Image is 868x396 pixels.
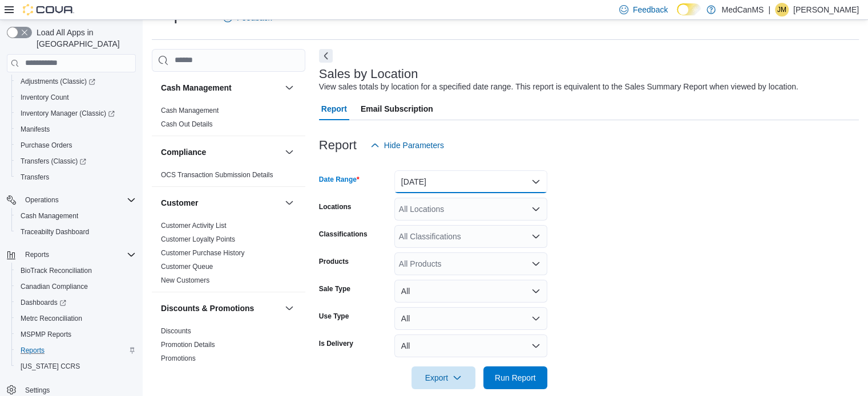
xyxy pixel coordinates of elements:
a: OCS Transaction Submission Details [161,171,273,179]
div: Compliance [152,168,305,186]
button: All [394,280,547,303]
span: Cash Management [21,211,78,221]
span: Email Subscription [361,97,433,120]
a: Customer Purchase History [161,249,245,257]
span: BioTrack Reconciliation [21,266,92,275]
a: New Customers [161,276,209,284]
button: Discounts & Promotions [161,303,280,314]
button: Purchase Orders [11,137,140,153]
h3: Sales by Location [319,67,418,81]
span: Customer Activity List [161,221,227,230]
span: Inventory Count [21,93,69,102]
span: Cash Management [161,106,219,115]
span: Canadian Compliance [16,280,136,293]
span: Dark Mode [677,15,677,16]
span: Reports [16,344,136,357]
span: Cash Management [16,209,136,223]
button: Cash Management [282,81,296,95]
span: Dashboards [21,298,66,307]
p: [PERSON_NAME] [793,3,859,17]
a: Promotion Details [161,341,215,349]
button: Open list of options [531,205,540,214]
span: Feedback [633,4,668,15]
span: Inventory Manager (Classic) [16,107,136,120]
span: New Customers [161,276,209,285]
label: Sale Type [319,284,350,293]
span: MSPMP Reports [16,328,136,341]
a: Metrc Reconciliation [16,312,87,325]
a: Inventory Manager (Classic) [11,105,140,121]
span: Inventory Count [16,91,136,104]
a: Transfers (Classic) [16,154,91,168]
a: Customer Loyalty Points [161,235,235,243]
a: Purchase Orders [16,138,77,152]
button: Open list of options [531,232,540,241]
span: BioTrack Reconciliation [16,264,136,277]
button: Reports [11,342,140,358]
a: Dashboards [16,296,71,309]
span: Report [321,97,347,120]
span: Transfers (Classic) [21,157,86,166]
span: Customer Queue [161,262,213,271]
span: Adjustments (Classic) [16,75,136,88]
a: Reports [16,344,49,357]
p: | [768,3,770,17]
div: Discounts & Promotions [152,324,305,370]
span: Transfers (Classic) [16,154,136,168]
h3: Discounts & Promotions [161,303,254,314]
span: Hide Parameters [384,140,444,151]
button: Cash Management [11,208,140,224]
label: Products [319,257,349,266]
span: Customer Purchase History [161,248,245,258]
a: BioTrack Reconciliation [16,264,96,277]
a: Transfers (Classic) [11,153,140,169]
button: Operations [21,193,63,207]
a: [US_STATE] CCRS [16,360,84,373]
button: Inventory Count [11,89,140,105]
button: Hide Parameters [366,134,449,157]
span: Reports [21,248,136,262]
a: Inventory Count [16,91,74,104]
button: Metrc Reconciliation [11,311,140,326]
span: Traceabilty Dashboard [16,225,136,239]
a: Manifests [16,123,54,136]
div: Customer [152,219,305,292]
span: Reports [21,346,45,355]
button: BioTrack Reconciliation [11,263,140,279]
a: Transfers [16,170,54,184]
label: Use Type [319,312,349,321]
a: MSPMP Reports [16,328,76,341]
a: Cash Management [16,209,83,223]
button: Export [411,366,475,389]
a: Customer Activity List [161,222,227,230]
span: Manifests [21,125,50,134]
a: Cash Management [161,107,219,115]
p: MedCanMS [721,3,764,17]
span: [US_STATE] CCRS [21,362,80,371]
span: Export [418,366,469,389]
a: Traceabilty Dashboard [16,225,94,239]
button: Operations [2,192,140,208]
a: Inventory Manager (Classic) [16,107,119,120]
a: Canadian Compliance [16,280,92,293]
span: Inventory Manager (Classic) [21,109,115,118]
button: Transfers [11,169,140,185]
span: Transfers [21,173,49,182]
span: Load All Apps in [GEOGRAPHIC_DATA] [32,27,136,50]
span: JM [777,3,786,17]
a: Dashboards [11,295,140,311]
a: Cash Out Details [161,120,213,128]
button: Compliance [282,145,296,159]
span: Manifests [16,123,136,136]
button: Traceabilty Dashboard [11,224,140,240]
h3: Compliance [161,146,206,158]
span: Reports [25,250,49,259]
img: Cova [23,4,74,15]
button: Manifests [11,121,140,137]
input: Dark Mode [677,3,701,15]
span: Dashboards [16,296,136,309]
button: Next [319,49,333,63]
button: Compliance [161,146,280,158]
